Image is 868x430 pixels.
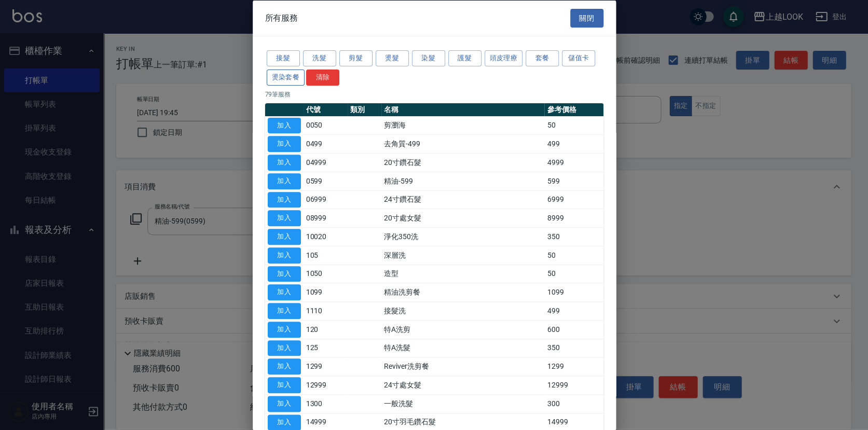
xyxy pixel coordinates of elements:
[544,283,603,301] td: 1099
[268,321,301,337] button: 加入
[304,301,348,320] td: 1110
[381,283,544,301] td: 精油洗剪餐
[303,50,336,66] button: 洗髮
[381,134,544,153] td: 去角質-499
[544,190,603,209] td: 6999
[544,357,603,376] td: 1299
[381,103,544,116] th: 名稱
[268,395,301,411] button: 加入
[381,357,544,376] td: Reviver洗剪餐
[544,265,603,283] td: 50
[544,134,603,153] td: 499
[268,229,301,245] button: 加入
[485,50,523,66] button: 頭皮理療
[304,227,348,246] td: 10020
[268,358,301,374] button: 加入
[304,153,348,172] td: 04999
[267,50,300,66] button: 接髮
[304,394,348,413] td: 1300
[570,8,603,27] button: 關閉
[544,209,603,227] td: 8999
[381,209,544,227] td: 20寸處女髮
[448,50,481,66] button: 護髮
[268,247,301,263] button: 加入
[265,89,603,99] p: 79 筆服務
[268,414,301,430] button: 加入
[381,339,544,357] td: 特A洗髮
[304,265,348,283] td: 1050
[381,301,544,320] td: 接髮洗
[526,50,559,66] button: 套餐
[381,190,544,209] td: 24寸鑽石髮
[268,340,301,356] button: 加入
[544,394,603,413] td: 300
[381,116,544,135] td: 剪瀏海
[412,50,445,66] button: 染髮
[544,172,603,190] td: 599
[268,136,301,152] button: 加入
[339,50,373,66] button: 剪髮
[304,320,348,339] td: 120
[304,209,348,227] td: 08999
[544,376,603,394] td: 12999
[304,357,348,376] td: 1299
[544,103,603,116] th: 參考價格
[381,265,544,283] td: 造型
[268,284,301,300] button: 加入
[544,320,603,339] td: 600
[376,50,409,66] button: 燙髮
[544,301,603,320] td: 499
[544,339,603,357] td: 350
[544,246,603,265] td: 50
[304,246,348,265] td: 105
[267,69,305,85] button: 燙染套餐
[562,50,595,66] button: 儲值卡
[268,303,301,319] button: 加入
[265,12,298,23] span: 所有服務
[268,155,301,171] button: 加入
[304,376,348,394] td: 12999
[268,117,301,133] button: 加入
[348,103,381,116] th: 類別
[306,69,339,85] button: 清除
[268,266,301,282] button: 加入
[381,376,544,394] td: 24寸處女髮
[381,227,544,246] td: 淨化350洗
[268,377,301,393] button: 加入
[304,134,348,153] td: 0499
[304,339,348,357] td: 125
[304,116,348,135] td: 0050
[544,153,603,172] td: 4999
[544,227,603,246] td: 350
[268,191,301,207] button: 加入
[304,103,348,116] th: 代號
[381,172,544,190] td: 精油-599
[304,172,348,190] td: 0599
[544,116,603,135] td: 50
[268,173,301,189] button: 加入
[381,320,544,339] td: 特A洗剪
[304,283,348,301] td: 1099
[381,153,544,172] td: 20寸鑽石髮
[304,190,348,209] td: 06999
[381,246,544,265] td: 深層洗
[381,394,544,413] td: 一般洗髮
[268,210,301,226] button: 加入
